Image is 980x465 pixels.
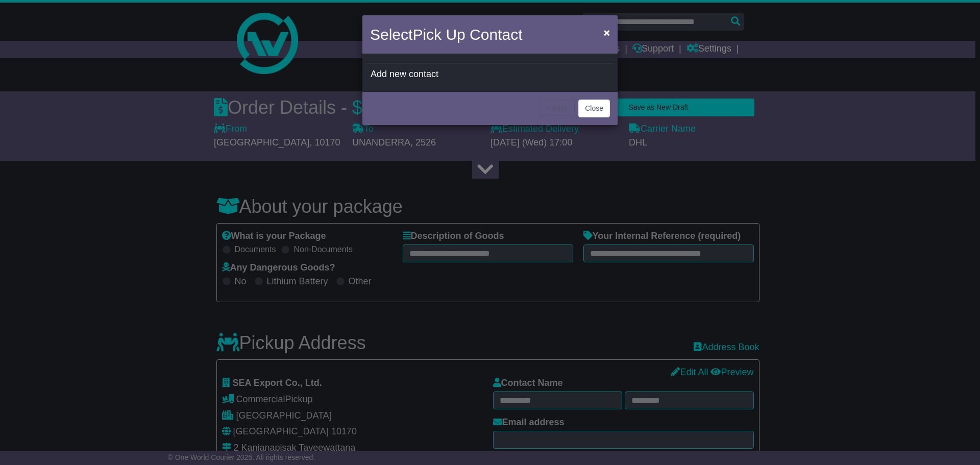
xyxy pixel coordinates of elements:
span: Pick Up [412,26,465,43]
h4: Select [370,23,522,46]
span: × [604,27,610,38]
button: Close [599,22,615,43]
span: Contact [470,26,522,43]
span: Add new contact [371,69,438,79]
button: < Back [540,100,575,117]
button: Close [578,100,610,117]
